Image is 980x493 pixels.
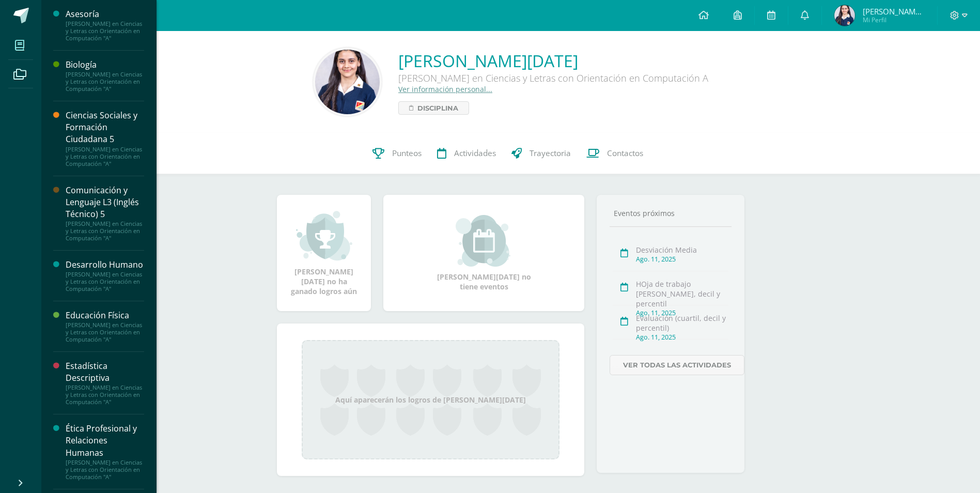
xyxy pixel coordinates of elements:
[66,384,144,406] div: [PERSON_NAME] en Ciencias y Letras con Orientación en Computación "A"
[66,220,144,242] div: [PERSON_NAME] en Ciencias y Letras con Orientación en Computación "A"
[66,146,144,167] div: [PERSON_NAME] en Ciencias y Letras con Orientación en Computación "A"
[66,310,144,343] a: Educación Física[PERSON_NAME] en Ciencias y Letras con Orientación en Computación "A"
[398,101,469,115] a: Disciplina
[66,360,144,406] a: Estadística Descriptiva[PERSON_NAME] en Ciencias y Letras con Orientación en Computación "A"
[398,84,492,94] a: Ver información personal...
[66,459,144,481] div: [PERSON_NAME] en Ciencias y Letras con Orientación en Computación "A"
[66,8,144,42] a: Asesoría[PERSON_NAME] en Ciencias y Letras con Orientación en Computación "A"
[287,210,361,296] div: [PERSON_NAME][DATE] no ha ganado logros aún
[636,313,728,333] div: Evaluación (cuartil, decil y percentil)
[392,148,422,159] span: Punteos
[66,271,144,292] div: [PERSON_NAME] en Ciencias y Letras con Orientación en Computación "A"
[66,59,144,71] div: Biología
[66,20,144,42] div: [PERSON_NAME] en Ciencias y Letras con Orientación en Computación "A"
[610,355,744,375] a: Ver todas las actividades
[429,133,504,174] a: Actividades
[398,72,708,84] div: [PERSON_NAME] en Ciencias y Letras con Orientación en Computación A
[456,215,512,267] img: event_small.png
[530,148,571,159] span: Trayectoria
[66,259,144,292] a: Desarrollo Humano[PERSON_NAME] en Ciencias y Letras con Orientación en Computación "A"
[504,133,579,174] a: Trayectoria
[66,184,144,242] a: Comunicación y Lenguaje L3 (Inglés Técnico) 5[PERSON_NAME] en Ciencias y Letras con Orientación e...
[66,360,144,384] div: Estadística Descriptiva
[296,210,352,261] img: achievement_small.png
[302,340,559,459] div: Aquí aparecerán los logros de [PERSON_NAME][DATE]
[398,50,708,72] a: [PERSON_NAME][DATE]
[432,215,536,291] div: [PERSON_NAME][DATE] no tiene eventos
[834,5,855,26] img: c2219dd458d41d4892d1405e4f9b394d.png
[66,59,144,93] a: Biología[PERSON_NAME] en Ciencias y Letras con Orientación en Computación "A"
[66,110,144,167] a: Ciencias Sociales y Formación Ciudadana 5[PERSON_NAME] en Ciencias y Letras con Orientación en Co...
[66,310,144,321] div: Educación Física
[863,16,925,24] span: Mi Perfil
[365,133,429,174] a: Punteos
[66,259,144,271] div: Desarrollo Humano
[863,6,925,17] span: [PERSON_NAME][DATE]
[66,423,144,458] div: Ética Profesional y Relaciones Humanas
[66,321,144,343] div: [PERSON_NAME] en Ciencias y Letras con Orientación en Computación "A"
[636,333,728,342] div: Ago. 11, 2025
[66,110,144,145] div: Ciencias Sociales y Formación Ciudadana 5
[66,71,144,93] div: [PERSON_NAME] en Ciencias y Letras con Orientación en Computación "A"
[607,148,643,159] span: Contactos
[579,133,651,174] a: Contactos
[636,245,728,255] div: Desviación Media
[636,279,728,309] div: HOja de trabajo [PERSON_NAME], decil y percentil
[636,255,728,264] div: Ago. 11, 2025
[66,423,144,480] a: Ética Profesional y Relaciones Humanas[PERSON_NAME] en Ciencias y Letras con Orientación en Compu...
[315,50,380,114] img: 236591e45a775de5db1a224f46723678.png
[610,208,732,218] div: Eventos próximos
[454,148,496,159] span: Actividades
[66,184,144,220] div: Comunicación y Lenguaje L3 (Inglés Técnico) 5
[66,8,144,20] div: Asesoría
[417,102,458,114] span: Disciplina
